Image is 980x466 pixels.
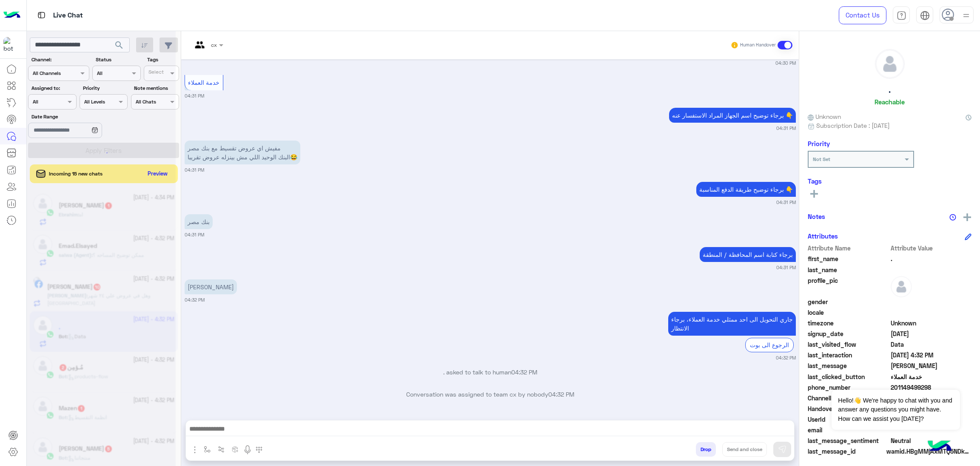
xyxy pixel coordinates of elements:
a: Contact Us [839,6,886,24]
small: 04:31 PM [185,231,204,238]
img: tab [920,11,930,20]
p: Conversation was assigned to team cx by nobody [185,390,796,399]
span: 04:32 PM [511,368,537,376]
span: 0 [891,436,972,445]
div: Select [147,68,164,78]
span: first_name [808,254,889,263]
p: . asked to talk to human [185,368,796,377]
span: last_interaction [808,351,889,360]
span: Subscription Date : [DATE] [816,121,890,130]
span: null [891,426,972,434]
span: phone_number [808,383,889,392]
span: خدمة العملاء [188,79,219,86]
span: HandoverOn [808,404,889,413]
small: Human Handover [740,42,776,49]
small: 04:31 PM [185,92,204,99]
span: Attribute Value [891,244,972,253]
button: Trigger scenario [214,442,228,456]
small: 04:31 PM [776,264,796,271]
button: select flow [200,442,214,456]
img: make a call [256,446,262,453]
h6: Reachable [875,98,905,106]
span: Unknown [808,112,841,121]
span: timezone [808,319,889,328]
span: Data [891,340,972,349]
span: signup_date [808,329,889,338]
img: send attachment [190,445,200,455]
img: defaultAdmin.png [875,49,904,78]
span: 2025-10-11T13:32:08.327Z [891,351,972,360]
h5: . [889,85,891,95]
img: tab [36,10,47,20]
button: Send and close [722,442,767,457]
img: defaultAdmin.png [891,276,912,297]
button: create order [228,442,242,456]
span: last_message_sentiment [808,436,889,445]
p: 11/10/2025, 4:32 PM [668,312,796,336]
span: 2025-04-10T17:38:49.906Z [891,329,972,338]
small: 04:31 PM [776,199,796,206]
p: 11/10/2025, 4:31 PM [669,108,796,123]
span: email [808,426,889,434]
small: 04:32 PM [185,296,205,303]
span: . [891,254,972,263]
p: 11/10/2025, 4:31 PM [696,182,796,197]
span: locale [808,308,889,317]
img: create order [232,446,239,453]
span: UserId [808,415,889,424]
img: hulul-logo.png [925,432,954,462]
small: 04:30 PM [775,60,796,66]
div: الرجوع الى بوت [745,338,794,352]
span: null [891,308,972,317]
h6: Tags [808,177,971,185]
p: Live Chat [53,10,83,21]
span: last_message [808,361,889,370]
img: Trigger scenario [218,446,225,453]
a: tab [893,6,910,24]
img: teams.png [192,41,208,55]
p: 11/10/2025, 4:31 PM [700,247,796,262]
img: send message [778,445,786,454]
span: null [891,297,972,306]
span: wamid.HBgMMjAxMTQ5NDk5Mjk4FQIAEhggQUM2QTM5REUxQTNGQTZBRTUxMDc3NkFFRkUwN0U3MjEA [886,447,971,456]
span: last_visited_flow [808,340,889,349]
span: 04:32 PM [548,391,574,398]
span: last_name [808,265,889,274]
button: Drop [696,442,716,457]
span: Unknown [891,319,972,328]
small: 04:32 PM [776,354,796,361]
span: last_clicked_button [808,372,889,381]
span: profile_pic [808,276,889,296]
h6: Notes [808,213,825,220]
p: 11/10/2025, 4:32 PM [185,279,237,294]
img: select flow [204,446,211,453]
h6: Attributes [808,232,838,240]
small: 04:31 PM [776,125,796,132]
img: tab [897,11,906,20]
span: Hello!👋 We're happy to chat with you and answer any questions you might have. How can we assist y... [832,390,960,430]
b: Not Set [813,156,830,162]
h6: Priority [808,140,830,147]
small: 04:31 PM [185,167,204,173]
span: gender [808,297,889,306]
span: Attribute Name [808,244,889,253]
p: 11/10/2025, 4:31 PM [185,214,213,229]
img: send voice note [242,445,253,455]
p: 11/10/2025, 4:31 PM [185,141,300,164]
img: add [963,213,971,221]
div: loading... [94,145,108,160]
img: 1403182699927242 [3,37,19,52]
img: notes [949,214,956,221]
img: Logo [3,6,20,24]
span: ChannelId [808,394,889,403]
span: last_message_id [808,447,885,456]
span: جيزة زايد [891,361,972,370]
span: cx [211,42,217,48]
img: profile [961,10,971,21]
